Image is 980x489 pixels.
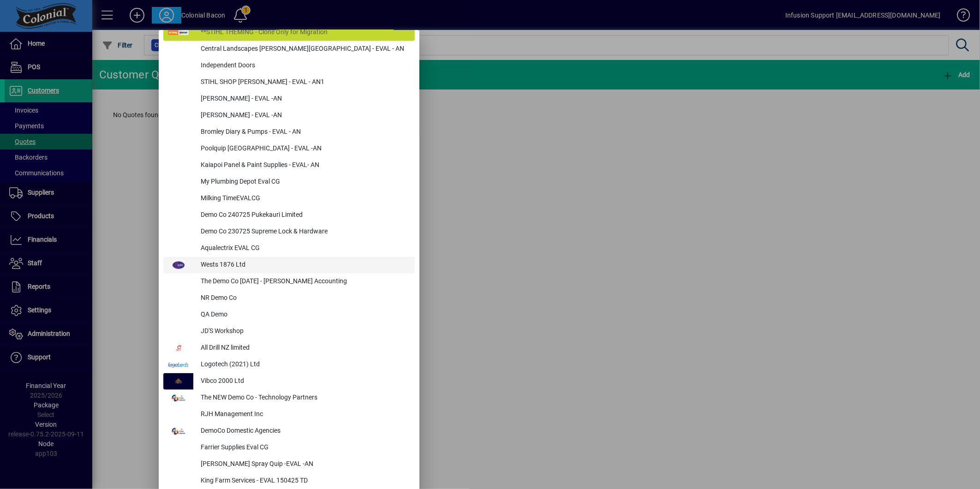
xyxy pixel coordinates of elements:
[163,207,415,224] button: Demo Co 240725 Pukekauri Limited
[193,41,415,58] div: Central Landscapes [PERSON_NAME][GEOGRAPHIC_DATA] - EVAL - AN
[163,373,415,390] button: Vibco 2000 Ltd
[163,257,415,274] button: Wests 1876 Ltd
[163,440,415,456] button: Farrier Supplies Eval CG
[193,307,415,323] div: QA Demo
[163,323,415,340] button: JD'S Workshop
[163,107,415,124] button: [PERSON_NAME] - EVAL -AN
[193,141,415,157] div: Poolquip [GEOGRAPHIC_DATA] - EVAL -AN
[163,423,415,440] button: DemoCo Domestic Agencies
[193,323,415,340] div: JD'S Workshop
[163,124,415,141] button: Bromley Diary & Pumps - EVAL - AN
[193,290,415,307] div: NR Demo Co
[163,141,415,157] button: Poolquip [GEOGRAPHIC_DATA] - EVAL -AN
[193,440,415,456] div: Farrier Supplies Eval CG
[193,74,415,91] div: STIHL SHOP [PERSON_NAME] - EVAL - AN1
[193,257,415,274] div: Wests 1876 Ltd
[163,390,415,406] button: The NEW Demo Co - Technology Partners
[193,174,415,191] div: My Plumbing Depot Eval CG
[163,406,415,423] button: RJH Management Inc
[193,58,415,74] div: Independent Doors
[163,290,415,307] button: NR Demo Co
[193,157,415,174] div: Kaiapoi Panel & Paint Supplies - EVAL- AN
[163,157,415,174] button: Kaiapoi Panel & Paint Supplies - EVAL- AN
[193,91,415,107] div: [PERSON_NAME] - EVAL -AN
[163,24,415,41] button: **STIHL THEMING - Clone Only for Migration
[163,58,415,74] button: Independent Doors
[193,191,415,207] div: Milking TimeEVALCG
[163,240,415,257] button: Aqualectrix EVAL CG
[163,91,415,107] button: [PERSON_NAME] - EVAL -AN
[163,274,415,290] button: The Demo Co [DATE] - [PERSON_NAME] Accounting
[193,240,415,257] div: Aqualectrix EVAL CG
[193,24,415,41] div: **STIHL THEMING - Clone Only for Migration
[193,456,415,473] div: [PERSON_NAME] Spray Quip -EVAL -AN
[193,340,415,357] div: All Drill NZ limited
[163,456,415,473] button: [PERSON_NAME] Spray Quip -EVAL -AN
[163,174,415,191] button: My Plumbing Depot Eval CG
[193,357,415,373] div: Logotech (2021) Ltd
[163,340,415,357] button: All Drill NZ limited
[163,191,415,207] button: Milking TimeEVALCG
[193,423,415,440] div: DemoCo Domestic Agencies
[193,373,415,390] div: Vibco 2000 Ltd
[193,207,415,224] div: Demo Co 240725 Pukekauri Limited
[163,357,415,373] button: Logotech (2021) Ltd
[163,41,415,58] button: Central Landscapes [PERSON_NAME][GEOGRAPHIC_DATA] - EVAL - AN
[163,74,415,91] button: STIHL SHOP [PERSON_NAME] - EVAL - AN1
[193,107,415,124] div: [PERSON_NAME] - EVAL -AN
[163,224,415,240] button: Demo Co 230725 Supreme Lock & Hardware
[193,124,415,141] div: Bromley Diary & Pumps - EVAL - AN
[163,307,415,323] button: QA Demo
[193,224,415,240] div: Demo Co 230725 Supreme Lock & Hardware
[193,406,415,423] div: RJH Management Inc
[193,390,415,406] div: The NEW Demo Co - Technology Partners
[193,274,415,290] div: The Demo Co [DATE] - [PERSON_NAME] Accounting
